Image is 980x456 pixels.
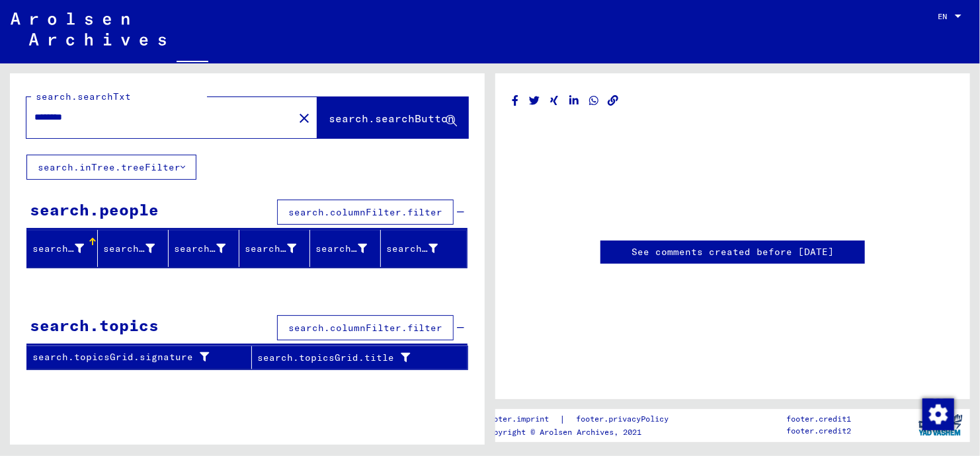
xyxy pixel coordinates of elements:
button: Share on Xing [548,93,561,109]
button: search.inTree.treeFilter [26,155,196,180]
mat-icon: close [296,110,312,126]
div: search.peopleGrid.placeBirth [245,242,296,256]
div: search.peopleGrid.yearBirth [315,238,384,259]
button: search.columnFilter.filter [277,200,454,225]
button: search.searchButton [317,97,468,138]
div: search.peopleGrid.yearBirth [315,242,367,256]
img: Arolsen_neg.svg [11,13,166,46]
img: yv_logo.png [916,408,965,441]
button: Share on Twitter [528,93,542,109]
a: footer.imprint [484,412,559,426]
div: search.peopleGrid.firstName [103,242,155,256]
div: search.peopleGrid.lastName [32,242,84,256]
div: search.peopleGrid.maidenName [174,238,242,259]
button: Share on LinkedIn [567,93,581,109]
mat-label: search.searchTxt [36,91,131,102]
button: Share on Facebook [509,93,522,109]
div: search.peopleGrid.lastName [32,238,101,259]
mat-header-cell: search.peopleGrid.maidenName [169,230,239,267]
a: See comments created before [DATE] [632,245,834,259]
button: search.columnFilter.filter [277,315,454,340]
p: footer.credit2 [786,425,851,437]
p: Copyright © Arolsen Archives, 2021 [484,426,684,438]
mat-header-cell: search.peopleGrid.yearBirth [310,230,381,267]
div: | [484,412,684,426]
div: search.topicsGrid.title [257,351,442,365]
div: search.peopleGrid.firstName [103,238,171,259]
img: Change consent [922,399,954,430]
div: search.peopleGrid.prisonerNumber [386,238,454,259]
button: Copy link [606,93,620,109]
a: footer.privacyPolicy [565,412,684,426]
p: footer.credit1 [786,413,851,425]
span: EN [938,12,952,21]
div: search.topics [30,313,159,337]
div: search.topicsGrid.signature [32,347,255,368]
span: search.searchButton [329,112,454,125]
div: search.topicsGrid.signature [32,350,241,364]
mat-header-cell: search.peopleGrid.prisonerNumber [381,230,467,267]
div: search.topicsGrid.title [257,347,455,368]
mat-header-cell: search.peopleGrid.placeBirth [239,230,310,267]
div: search.people [30,198,159,221]
span: search.columnFilter.filter [288,206,442,218]
div: search.peopleGrid.maidenName [174,242,225,256]
span: search.columnFilter.filter [288,322,442,334]
button: Share on WhatsApp [587,93,601,109]
mat-header-cell: search.peopleGrid.firstName [98,230,169,267]
button: Clear [291,104,317,131]
div: search.peopleGrid.placeBirth [245,238,313,259]
mat-header-cell: search.peopleGrid.lastName [27,230,98,267]
div: search.peopleGrid.prisonerNumber [386,242,438,256]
